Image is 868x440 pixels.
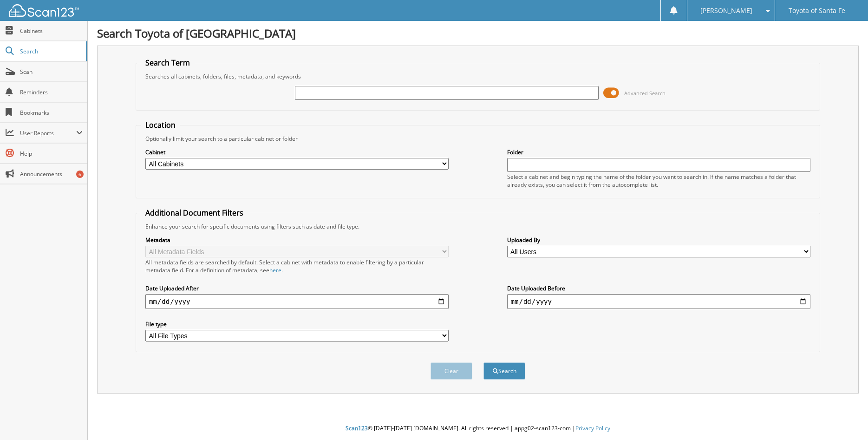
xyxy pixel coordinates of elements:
[20,109,83,117] span: Bookmarks
[346,424,368,432] span: Scan123
[789,8,845,13] span: Toyota of Santa Fe
[700,8,752,13] span: [PERSON_NAME]
[507,284,810,292] label: Date Uploaded Before
[145,258,449,274] div: All metadata fields are searched by default. Select a cabinet with metadata to enable filtering b...
[20,47,81,55] span: Search
[141,223,815,230] div: Enhance your search for specific documents using filters such as date and file type.
[20,170,83,178] span: Announcements
[145,294,449,309] input: start
[624,90,666,97] span: Advanced Search
[20,88,83,96] span: Reminders
[88,417,868,440] div: © [DATE]-[DATE] [DOMAIN_NAME]. All rights reserved | appg02-scan123-com |
[145,236,449,244] label: Metadata
[145,148,449,156] label: Cabinet
[20,27,83,35] span: Cabinets
[141,120,180,130] legend: Location
[141,208,248,218] legend: Additional Document Filters
[507,294,810,309] input: end
[145,284,449,292] label: Date Uploaded After
[483,362,525,380] button: Search
[822,395,868,440] iframe: Chat Widget
[141,58,195,68] legend: Search Term
[20,68,83,76] span: Scan
[431,362,472,380] button: Clear
[20,150,83,158] span: Help
[76,171,84,178] div: 6
[575,424,610,432] a: Privacy Policy
[141,135,815,143] div: Optionally limit your search to a particular cabinet or folder
[269,266,281,274] a: here
[507,236,810,244] label: Uploaded By
[9,4,79,17] img: scan123-logo-white.svg
[507,173,810,189] div: Select a cabinet and begin typing the name of the folder you want to search in. If the name match...
[507,148,810,156] label: Folder
[20,129,76,137] span: User Reports
[145,320,449,328] label: File type
[97,26,859,41] h1: Search Toyota of [GEOGRAPHIC_DATA]
[141,72,815,80] div: Searches all cabinets, folders, files, metadata, and keywords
